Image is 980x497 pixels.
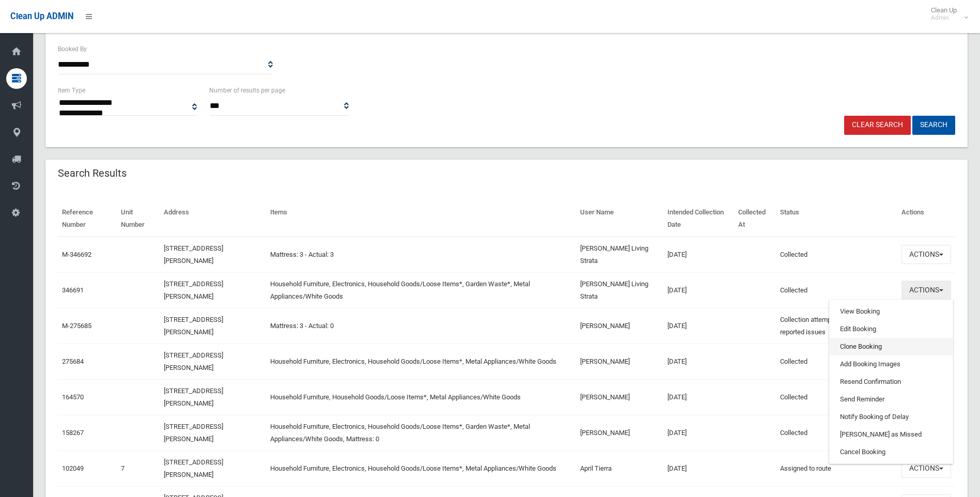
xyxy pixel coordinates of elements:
[266,379,576,415] td: Household Furniture, Household Goods/Loose Items*, Metal Appliances/White Goods
[62,393,84,401] a: 164570
[830,303,953,320] a: View Booking
[45,163,139,183] header: Search Results
[663,415,734,451] td: [DATE]
[931,14,957,22] small: Admin
[117,201,159,237] th: Unit Number
[160,201,266,237] th: Address
[62,251,91,258] a: M-346692
[901,281,951,300] button: Actions
[164,244,223,265] a: [STREET_ADDRESS][PERSON_NAME]
[62,358,84,365] a: 275684
[164,280,223,300] a: [STREET_ADDRESS][PERSON_NAME]
[62,429,84,437] a: 158267
[58,43,87,55] label: Booked By
[164,423,223,443] a: [STREET_ADDRESS][PERSON_NAME]
[576,379,663,415] td: [PERSON_NAME]
[266,272,576,308] td: Household Furniture, Electronics, Household Goods/Loose Items*, Garden Waste*, Metal Appliances/W...
[776,344,897,379] td: Collected
[62,322,91,330] a: M-275685
[776,415,897,451] td: Collected
[164,316,223,336] a: [STREET_ADDRESS][PERSON_NAME]
[663,308,734,344] td: [DATE]
[266,237,576,273] td: Mattress: 3 - Actual: 3
[830,391,953,408] a: Send Reminder
[776,379,897,415] td: Collected
[576,451,663,486] td: April Tierra
[830,355,953,373] a: Add Booking Images
[663,344,734,379] td: [DATE]
[576,308,663,344] td: [PERSON_NAME]
[926,6,967,22] span: Clean Up
[117,451,159,486] td: 7
[844,116,911,135] a: Clear Search
[830,373,953,391] a: Resend Confirmation
[830,443,953,461] a: Cancel Booking
[266,344,576,379] td: Household Furniture, Electronics, Household Goods/Loose Items*, Metal Appliances/White Goods
[576,344,663,379] td: [PERSON_NAME]
[10,11,73,21] span: Clean Up ADMIN
[663,201,734,237] th: Intended Collection Date
[266,201,576,237] th: Items
[830,426,953,443] a: [PERSON_NAME] as Missed
[266,308,576,344] td: Mattress: 3 - Actual: 0
[830,408,953,426] a: Notify Booking of Delay
[164,351,223,371] a: [STREET_ADDRESS][PERSON_NAME]
[209,85,285,96] label: Number of results per page
[62,286,84,294] a: 346691
[62,464,84,472] a: 102049
[576,201,663,237] th: User Name
[776,272,897,308] td: Collected
[663,272,734,308] td: [DATE]
[164,387,223,407] a: [STREET_ADDRESS][PERSON_NAME]
[830,320,953,338] a: Edit Booking
[897,201,955,237] th: Actions
[776,451,897,486] td: Assigned to route
[901,459,951,478] button: Actions
[663,237,734,273] td: [DATE]
[776,308,897,344] td: Collection attempted but driver reported issues
[734,201,776,237] th: Collected At
[901,245,951,264] button: Actions
[58,85,85,96] label: Item Type
[266,415,576,451] td: Household Furniture, Electronics, Household Goods/Loose Items*, Garden Waste*, Metal Appliances/W...
[912,116,955,135] button: Search
[58,201,117,237] th: Reference Number
[164,458,223,478] a: [STREET_ADDRESS][PERSON_NAME]
[776,237,897,273] td: Collected
[266,451,576,486] td: Household Furniture, Electronics, Household Goods/Loose Items*, Metal Appliances/White Goods
[576,237,663,273] td: [PERSON_NAME] Living Strata
[663,451,734,486] td: [DATE]
[830,338,953,355] a: Clone Booking
[776,201,897,237] th: Status
[663,379,734,415] td: [DATE]
[576,272,663,308] td: [PERSON_NAME] Living Strata
[576,415,663,451] td: [PERSON_NAME]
